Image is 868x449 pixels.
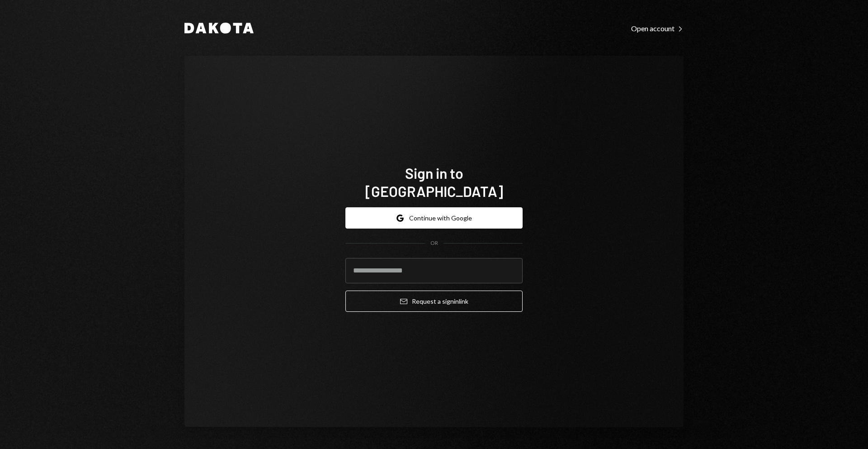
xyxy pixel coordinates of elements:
a: Open account [631,23,684,33]
button: Request a signinlink [345,291,523,312]
div: OR [430,239,438,247]
button: Continue with Google [345,207,523,229]
h1: Sign in to [GEOGRAPHIC_DATA] [345,164,523,200]
div: Open account [631,24,684,33]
